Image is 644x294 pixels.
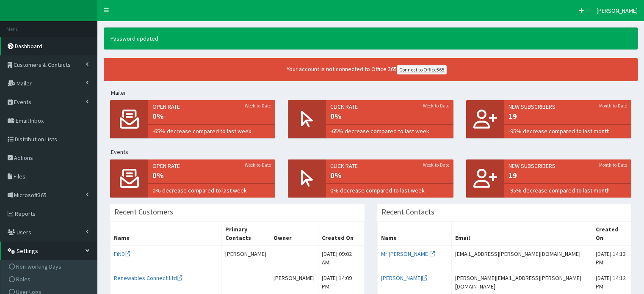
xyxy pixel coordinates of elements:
small: Month-to-Date [599,102,627,109]
small: Week-to-Date [423,102,449,109]
th: Primary Contacts [221,222,270,246]
span: Settings [17,247,38,255]
span: Microsoft365 [14,191,47,199]
span: Reports [15,210,36,217]
span: Roles [16,275,30,283]
span: Email Inbox [16,117,44,124]
th: Owner [270,222,318,246]
span: 19 [509,170,627,181]
span: 0% decrease compared to last week [152,186,271,195]
th: Created On [592,222,631,246]
a: Connect to Office365 [397,65,447,74]
span: Mailer [17,80,32,87]
a: [PERSON_NAME] [381,274,427,282]
th: Email [451,222,592,246]
h5: Events [111,149,638,155]
span: -65% decrease compared to last week [330,127,449,135]
span: -65% decrease compared to last week [152,127,271,135]
span: 19 [509,111,627,122]
span: New Subscribers [509,162,627,170]
small: Week-to-Date [245,102,271,109]
span: -95% decrease compared to last month [509,186,627,195]
span: 0% [152,170,271,181]
span: 0% decrease compared to last week [330,186,449,195]
td: [DATE] 09:02 AM [318,246,364,270]
span: Click rate [330,102,449,111]
small: Month-to-Date [599,162,627,168]
span: Dashboard [15,42,42,50]
span: [PERSON_NAME] [597,7,638,14]
a: Renewables Connect Ltd [114,274,182,282]
small: Week-to-Date [423,162,449,168]
span: Open rate [152,162,271,170]
div: Password updated [104,27,638,49]
h3: Recent Customers [114,208,173,216]
span: Distribution Lists [15,135,57,143]
th: Created On [318,222,364,246]
span: 0% [330,170,449,181]
a: Non-working Days [3,260,97,273]
span: Open rate [152,102,271,111]
a: Roles [3,273,97,286]
span: Click rate [330,162,449,170]
small: Week-to-Date [245,162,271,168]
span: Events [14,98,31,106]
div: Your account is not connected to Office 365 [125,65,608,74]
span: Users [17,228,31,236]
span: 0% [330,111,449,122]
td: [DATE] 14:13 PM [592,246,631,270]
span: -95% decrease compared to last month [509,127,627,135]
a: Mr [PERSON_NAME] [381,250,435,258]
th: Name [111,222,222,246]
span: 0% [152,111,271,122]
a: FiND [114,250,130,258]
span: Non-working Days [16,263,61,270]
span: Actions [14,154,33,162]
td: [PERSON_NAME] [221,246,270,270]
th: Name [377,222,451,246]
h3: Recent Contacts [381,208,434,216]
span: Files [14,173,25,180]
span: New Subscribers [509,102,627,111]
h5: Mailer [111,90,638,96]
span: Customers & Contacts [14,61,71,69]
td: [EMAIL_ADDRESS][PERSON_NAME][DOMAIN_NAME] [451,246,592,270]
